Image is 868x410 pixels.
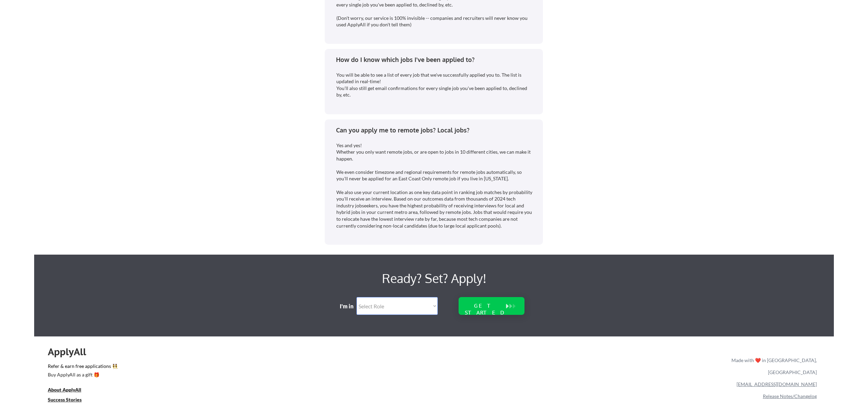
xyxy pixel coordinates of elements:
u: About ApplyAll [48,387,81,393]
a: Buy ApplyAll as a gift 🎁 [48,371,116,380]
div: Ready? Set? Apply! [130,268,738,288]
a: Release Notes/Changelog [763,393,817,399]
div: ApplyAll [48,346,94,358]
a: Refer & earn free applications 👯‍♀️ [48,364,589,371]
a: About ApplyAll [48,386,91,395]
a: Success Stories [48,396,91,405]
div: You will be able to see a list of every job that we've successfully applied you to. The list is u... [336,72,532,98]
a: [EMAIL_ADDRESS][DOMAIN_NAME] [737,381,817,387]
div: Can you apply me to remote jobs? Local jobs? [336,126,536,134]
u: Success Stories [48,397,82,402]
div: GET STARTED [463,303,507,316]
div: Made with ❤️ in [GEOGRAPHIC_DATA], [GEOGRAPHIC_DATA] [729,354,817,378]
div: I'm in [340,303,358,310]
div: How do I know which jobs I've been applied to? [336,55,536,64]
div: Buy ApplyAll as a gift 🎁 [48,372,116,377]
div: Yes and yes! Whether you only want remote jobs, or are open to jobs in 10 different cities, we ca... [336,142,533,229]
